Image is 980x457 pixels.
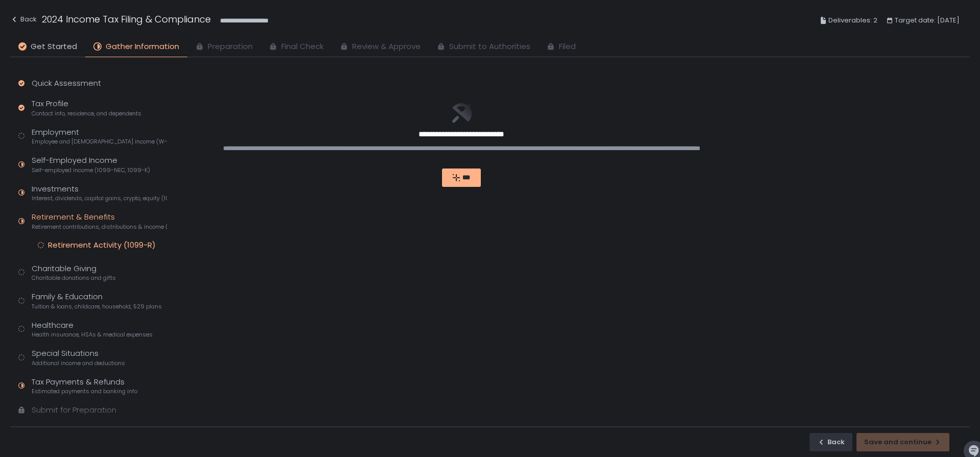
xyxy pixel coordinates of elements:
[32,303,162,310] span: Tuition & loans, childcare, household, 529 plans
[32,223,167,231] span: Retirement contributions, distributions & income (1099-R, 5498)
[559,41,576,53] span: Filed
[32,331,153,339] span: Health insurance, HSAs & medical expenses
[10,12,37,29] button: Back
[32,195,167,202] span: Interest, dividends, capital gains, crypto, equity (1099s, K-1s)
[32,274,116,282] span: Charitable donations and gifts
[352,41,421,53] span: Review & Approve
[32,291,162,310] div: Family & Education
[32,138,167,146] span: Employee and [DEMOGRAPHIC_DATA] income (W-2s)
[106,41,179,53] span: Gather Information
[42,12,211,26] h1: 2024 Income Tax Filing & Compliance
[449,41,530,53] span: Submit to Authorities
[828,14,877,27] span: Deliverables: 2
[32,404,116,416] div: Submit for Preparation
[32,183,167,203] div: Investments
[32,348,125,367] div: Special Situations
[208,41,253,53] span: Preparation
[32,127,167,146] div: Employment
[32,78,101,89] div: Quick Assessment
[31,41,77,53] span: Get Started
[32,376,137,396] div: Tax Payments & Refunds
[32,98,141,117] div: Tax Profile
[32,388,137,395] span: Estimated payments and banking info
[32,263,116,282] div: Charitable Giving
[281,41,324,53] span: Final Check
[10,13,37,26] div: Back
[48,240,156,250] div: Retirement Activity (1099-R)
[32,110,141,117] span: Contact info, residence, and dependents
[32,320,153,339] div: Healthcare
[32,166,150,174] span: Self-employed income (1099-NEC, 1099-K)
[817,438,845,447] div: Back
[32,155,150,174] div: Self-Employed Income
[32,211,167,231] div: Retirement & Benefits
[32,359,125,367] span: Additional income and deductions
[895,14,960,27] span: Target date: [DATE]
[810,433,852,451] button: Back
